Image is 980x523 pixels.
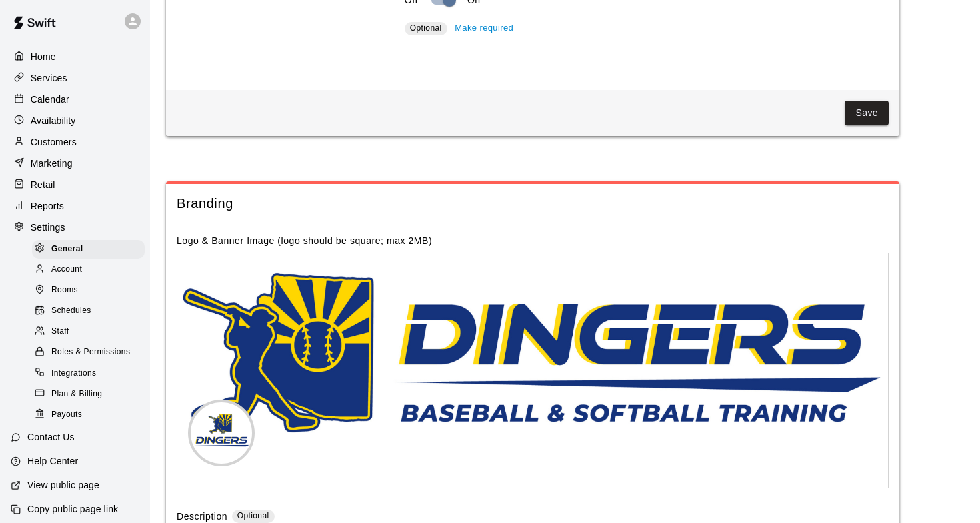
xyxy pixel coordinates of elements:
[31,157,73,170] p: Marketing
[51,243,83,256] span: General
[27,430,75,444] p: Contact Us
[32,259,150,280] a: Account
[32,364,145,383] div: Integrations
[32,239,150,259] a: General
[31,114,76,127] p: Availability
[51,346,130,359] span: Roles & Permissions
[11,68,139,88] a: Services
[31,135,77,149] p: Customers
[32,281,145,300] div: Rooms
[177,195,889,213] span: Branding
[31,178,55,191] p: Retail
[51,408,82,422] span: Payouts
[32,302,145,320] div: Schedules
[32,342,150,363] a: Roles & Permissions
[237,511,269,520] span: Optional
[32,406,145,424] div: Payouts
[31,93,69,106] p: Calendar
[11,47,139,67] a: Home
[31,199,64,213] p: Reports
[51,304,91,318] span: Schedules
[32,261,145,279] div: Account
[32,301,150,322] a: Schedules
[11,153,139,173] a: Marketing
[410,23,442,33] span: Optional
[32,384,150,404] a: Plan & Billing
[32,322,150,342] a: Staff
[845,101,889,125] button: Save
[51,367,97,380] span: Integrations
[11,175,139,195] a: Retail
[31,50,56,63] p: Home
[31,71,67,85] p: Services
[11,111,139,131] a: Availability
[32,385,145,404] div: Plan & Billing
[27,454,78,468] p: Help Center
[51,325,69,338] span: Staff
[27,478,99,492] p: View public page
[51,263,82,276] span: Account
[27,502,118,516] p: Copy public page link
[177,235,432,246] label: Logo & Banner Image (logo should be square; max 2MB)
[11,196,139,216] a: Reports
[51,388,102,401] span: Plan & Billing
[451,18,517,39] button: Make required
[32,280,150,301] a: Rooms
[32,343,145,362] div: Roles & Permissions
[11,132,139,152] a: Customers
[51,284,78,297] span: Rooms
[32,240,145,259] div: General
[11,217,139,237] a: Settings
[32,363,150,384] a: Integrations
[32,404,150,425] a: Payouts
[31,221,65,234] p: Settings
[11,89,139,109] a: Calendar
[32,322,145,341] div: Staff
